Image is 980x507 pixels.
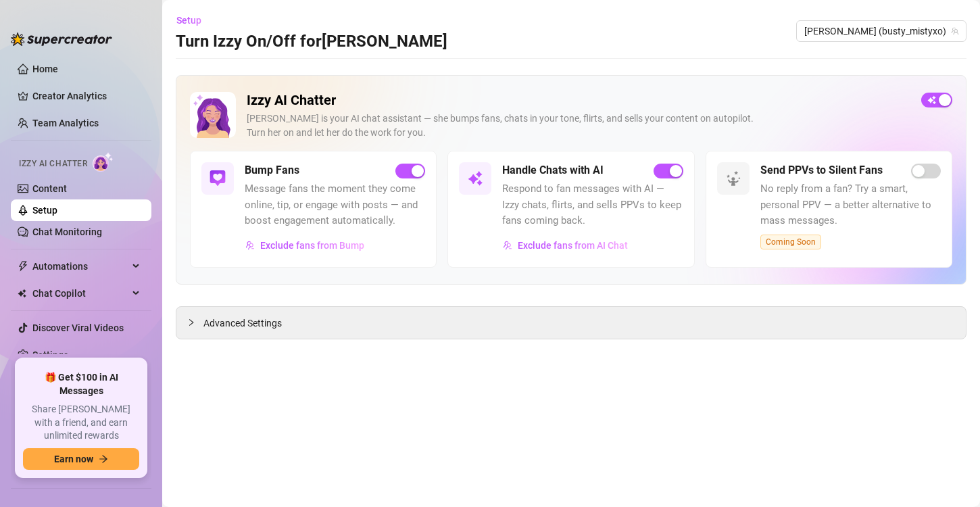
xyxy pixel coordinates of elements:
a: Discover Viral Videos [32,322,124,333]
span: collapsed [187,318,195,327]
a: Team Analytics [32,118,99,128]
span: Respond to fan messages with AI — Izzy chats, flirts, and sells PPVs to keep fans coming back. [502,181,683,229]
a: Creator Analytics [32,85,141,107]
a: Setup [32,205,57,216]
img: AI Chatter [93,152,114,172]
span: Coming Soon [760,235,821,249]
span: Misty (busty_mistyxo) [804,21,958,41]
h5: Handle Chats with AI [502,162,604,178]
span: No reply from a fan? Try a smart, personal PPV — a better alternative to mass messages. [760,181,941,229]
span: Earn now [54,454,93,464]
button: Exclude fans from Bump [245,235,365,256]
img: logo-BBDzfeDw.svg [11,32,112,46]
h2: Izzy AI Chatter [247,92,910,109]
span: Izzy AI Chatter [19,158,87,170]
span: Advanced Settings [203,316,282,331]
img: svg%3e [245,241,255,250]
img: svg%3e [503,241,512,250]
div: [PERSON_NAME] is your AI chat assistant — she bumps fans, chats in your tone, flirts, and sells y... [247,112,910,140]
span: 🎁 Get $100 in AI Messages [23,371,139,397]
span: Exclude fans from AI Chat [518,240,628,251]
h5: Send PPVs to Silent Fans [760,162,883,178]
span: Setup [176,15,201,26]
span: Message fans the moment they come online, tip, or engage with posts — and boost engagement automa... [245,181,425,229]
a: Home [32,64,58,74]
a: Chat Monitoring [32,226,102,237]
h5: Bump Fans [245,162,299,178]
span: Exclude fans from Bump [260,240,364,251]
img: svg%3e [210,170,226,187]
a: Settings [32,349,68,360]
span: Chat Copilot [32,283,128,304]
span: team [951,27,959,35]
span: Automations [32,256,128,277]
button: Exclude fans from AI Chat [502,235,629,256]
div: collapsed [187,315,203,330]
img: Izzy AI Chatter [190,92,236,138]
a: Content [32,183,67,194]
iframe: Intercom live chat [934,461,966,493]
span: thunderbolt [18,261,28,272]
button: Setup [176,9,212,31]
img: Chat Copilot [18,289,26,298]
span: arrow-right [99,454,108,464]
img: svg%3e [725,170,741,187]
span: Share [PERSON_NAME] with a friend, and earn unlimited rewards [23,403,139,443]
img: svg%3e [467,170,483,187]
h3: Turn Izzy On/Off for [PERSON_NAME] [176,31,447,53]
button: Earn nowarrow-right [23,448,139,470]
